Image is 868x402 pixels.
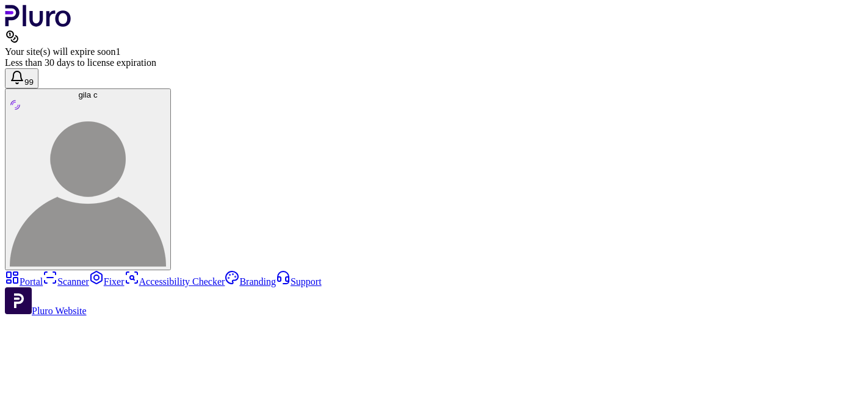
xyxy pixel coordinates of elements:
[24,77,34,87] span: 99
[43,276,89,287] a: Scanner
[89,276,125,287] a: Fixer
[5,276,43,287] a: Portal
[5,68,38,88] button: Open notifications, you have 125 new notifications
[225,276,276,287] a: Branding
[5,46,863,57] div: Your site(s) will expire soon
[78,90,97,99] span: gila c
[5,88,171,270] button: gila cgila c
[5,270,863,317] aside: Sidebar menu
[5,18,71,29] a: Logo
[276,276,322,287] a: Support
[5,57,863,68] div: Less than 30 days to license expiration
[125,276,225,287] a: Accessibility Checker
[115,46,120,57] span: 1
[5,306,87,316] a: Open Pluro Website
[10,110,166,267] img: gila c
